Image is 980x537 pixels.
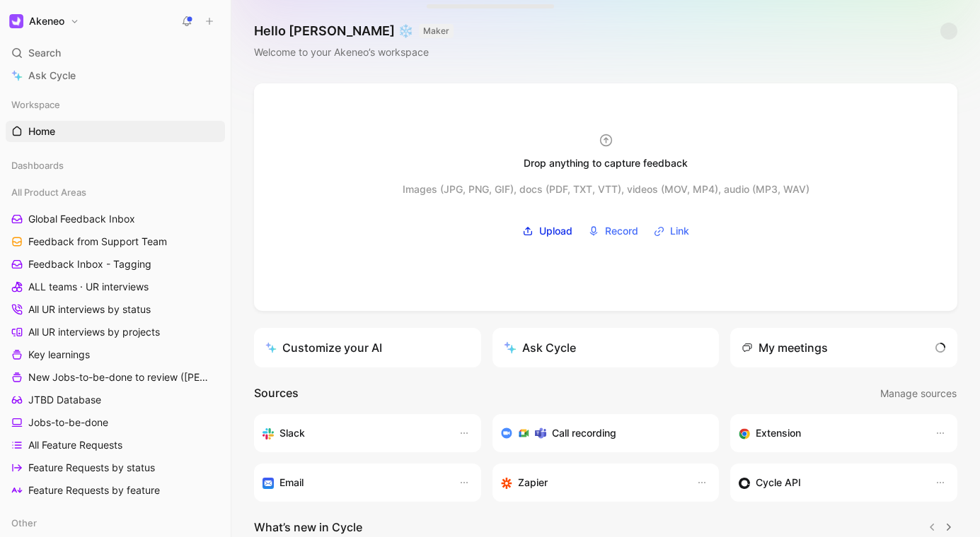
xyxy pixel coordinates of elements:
[6,94,225,115] div: Workspace
[6,65,225,86] a: Ask Cycle
[605,223,638,240] span: Record
[504,339,576,356] div: Ask Cycle
[6,389,225,411] a: JTBD Database
[28,257,151,271] span: Feedback Inbox - Tagging
[6,208,225,230] a: Global Feedback Inbox
[254,519,362,536] h2: What’s new in Cycle
[11,158,64,172] span: Dashboards
[28,393,101,407] span: JTBD Database
[28,124,55,138] span: Home
[263,474,444,491] div: Forward emails to your feedback inbox
[6,435,225,456] a: All Feature Requests
[9,14,23,28] img: Akeneo
[6,412,225,433] a: Jobs-to-be-done
[880,384,957,403] button: Manage sources
[524,155,688,172] div: Drop anything to capture feedback
[6,42,225,64] div: Search
[28,370,209,384] span: New Jobs-to-be-done to review ([PERSON_NAME])
[756,474,801,491] h3: Cycle API
[279,474,304,491] h3: Email
[6,155,225,176] div: Dashboards
[279,425,305,442] h3: Slack
[6,457,225,478] a: Feature Requests by status
[265,339,382,356] div: Customize your AI
[6,155,225,180] div: Dashboards
[649,220,694,242] button: Link
[11,185,86,199] span: All Product Areas
[11,516,37,530] span: Other
[756,425,801,442] h3: Extension
[28,280,149,294] span: ALL teams · UR interviews
[501,425,700,442] div: Record & transcribe meetings from Zoom, Meet & Teams.
[6,231,225,252] a: Feedback from Support Team
[29,15,64,28] h1: Akeneo
[254,328,481,367] a: Customize your AI
[254,44,454,61] div: Welcome to your Akeneo’s workspace
[6,11,83,31] button: AkeneoAkeneo
[739,425,921,442] div: Capture feedback from anywhere on the web
[6,254,225,275] a: Feedback Inbox - Tagging
[28,45,61,61] span: Search
[518,474,548,491] h3: Zapier
[517,220,577,242] label: Upload
[6,182,225,203] div: All Product Areas
[28,483,160,497] span: Feature Requests by feature
[28,302,151,317] span: All UR interviews by status
[6,321,225,343] a: All UR interviews by projects
[28,212,135,226] span: Global Feedback Inbox
[419,24,454,38] button: MAKER
[28,348,90,362] span: Key learnings
[6,512,225,533] div: Other
[6,367,225,388] a: New Jobs-to-be-done to review ([PERSON_NAME])
[6,121,225,142] a: Home
[739,474,921,491] div: Sync customers & send feedback from custom sources. Get inspired by our favorite use case
[492,328,720,367] button: Ask Cycle
[670,223,689,240] span: Link
[28,438,122,452] span: All Feature Requests
[583,220,643,242] button: Record
[28,325,160,339] span: All UR interviews by projects
[263,425,444,442] div: Sync your customers, send feedback and get updates in Slack
[254,23,454,40] h1: Hello [PERSON_NAME] ❄️
[6,344,225,365] a: Key learnings
[28,67,76,84] span: Ask Cycle
[742,339,828,356] div: My meetings
[254,384,299,403] h2: Sources
[28,461,155,475] span: Feature Requests by status
[11,98,60,112] span: Workspace
[880,385,957,402] span: Manage sources
[501,474,683,491] div: Capture feedback from thousands of sources with Zapier (survey results, recordings, sheets, etc).
[552,425,616,442] h3: Call recording
[6,480,225,501] a: Feature Requests by feature
[6,299,225,320] a: All UR interviews by status
[6,182,225,501] div: All Product AreasGlobal Feedback InboxFeedback from Support TeamFeedback Inbox - TaggingALL teams...
[403,181,809,198] div: Images (JPG, PNG, GIF), docs (PDF, TXT, VTT), videos (MOV, MP4), audio (MP3, WAV)
[6,276,225,297] a: ALL teams · UR interviews
[28,235,167,249] span: Feedback from Support Team
[28,415,108,430] span: Jobs-to-be-done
